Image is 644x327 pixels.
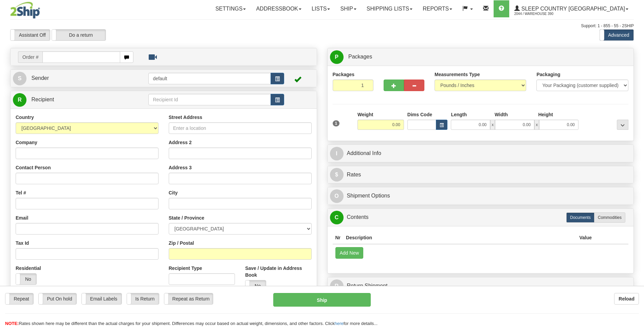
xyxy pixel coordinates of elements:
[534,120,539,130] span: x
[330,147,344,160] span: I
[343,231,576,244] th: Description
[333,231,344,244] th: Nr
[169,214,204,221] label: State / Province
[357,111,373,118] label: Weight
[333,71,355,78] label: Packages
[566,212,594,223] label: Documents
[16,189,26,196] label: Tel #
[5,293,33,304] label: Repeat
[31,97,54,102] span: Recipient
[16,214,28,221] label: Email
[210,0,251,17] a: Settings
[335,321,344,326] a: here
[628,129,643,198] iframe: chat widget
[407,111,432,118] label: Dims Code
[495,111,508,118] label: Width
[330,168,344,182] span: $
[490,120,495,130] span: x
[13,71,148,85] a: S Sender
[245,265,311,278] label: Save / Update in Address Book
[16,265,41,272] label: Residential
[418,0,457,17] a: Reports
[536,71,560,78] label: Packaging
[538,111,553,118] label: Height
[348,54,372,59] span: Packages
[169,139,192,146] label: Address 2
[330,279,344,293] span: R
[330,279,631,293] a: RReturn Shipment
[169,122,312,134] input: Enter a location
[31,75,49,81] span: Sender
[169,164,192,171] label: Address 3
[273,293,370,307] button: Ship
[16,274,36,285] label: No
[330,189,631,203] a: OShipment Options
[251,0,307,17] a: Addressbook
[169,265,202,272] label: Recipient Type
[164,293,213,304] label: Repeat as Return
[451,111,467,118] label: Length
[576,231,594,244] th: Value
[16,240,29,246] label: Tax Id
[330,168,631,182] a: $Rates
[330,211,344,224] span: C
[148,94,271,105] input: Recipient Id
[10,23,634,29] div: Support: 1 - 855 - 55 - 2SHIP
[148,73,271,84] input: Sender Id
[82,293,122,304] label: Email Labels
[16,164,51,171] label: Contact Person
[127,293,159,304] label: Is Return
[335,0,361,17] a: Ship
[330,50,631,64] a: P Packages
[39,293,76,304] label: Put On hold
[617,120,628,130] div: ...
[520,6,625,12] span: Sleep Country [GEOGRAPHIC_DATA]
[435,71,480,78] label: Measurements Type
[13,93,26,107] span: R
[10,2,40,19] img: logo2044.jpg
[52,30,106,40] label: Do a return
[13,93,133,107] a: R Recipient
[5,321,19,326] span: NOTE:
[330,189,344,203] span: O
[13,72,26,85] span: S
[245,280,266,291] label: No
[307,0,335,17] a: Lists
[169,114,202,121] label: Street Address
[594,212,625,223] label: Commodities
[330,50,344,64] span: P
[509,0,633,17] a: Sleep Country [GEOGRAPHIC_DATA] 2044 / Warehouse 390
[11,30,50,40] label: Assistant Off
[169,189,178,196] label: City
[614,293,639,305] button: Reload
[600,30,633,40] label: Advanced
[362,0,418,17] a: Shipping lists
[619,296,634,302] b: Reload
[16,139,37,146] label: Company
[514,11,565,17] span: 2044 / Warehouse 390
[333,120,340,126] span: 1
[18,51,42,63] span: Order #
[335,247,364,259] button: Add New
[330,210,631,224] a: CContents
[16,114,34,121] label: Country
[169,240,194,246] label: Zip / Postal
[330,147,631,160] a: IAdditional Info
